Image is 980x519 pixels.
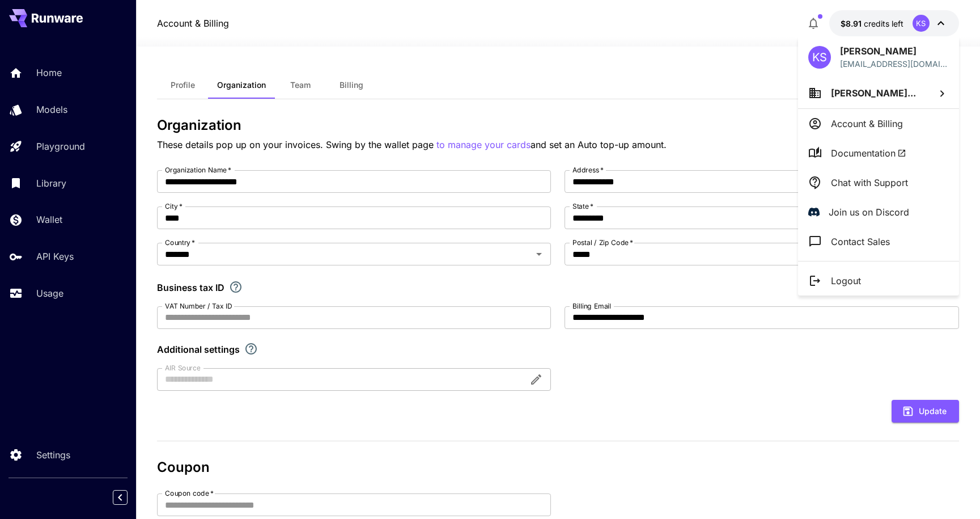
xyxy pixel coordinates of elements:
p: Logout [831,274,861,288]
span: [PERSON_NAME]... [831,87,916,99]
p: Join us on Discord [829,205,909,219]
p: [PERSON_NAME] [840,44,949,58]
div: KS [808,46,831,69]
button: [PERSON_NAME]... [798,78,959,108]
span: Documentation [831,146,906,160]
p: Account & Billing [831,117,903,130]
p: [EMAIL_ADDRESS][DOMAIN_NAME] [840,58,949,70]
p: Chat with Support [831,176,908,189]
div: konstantins71@ukr.net [840,58,949,70]
p: Contact Sales [831,235,890,248]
